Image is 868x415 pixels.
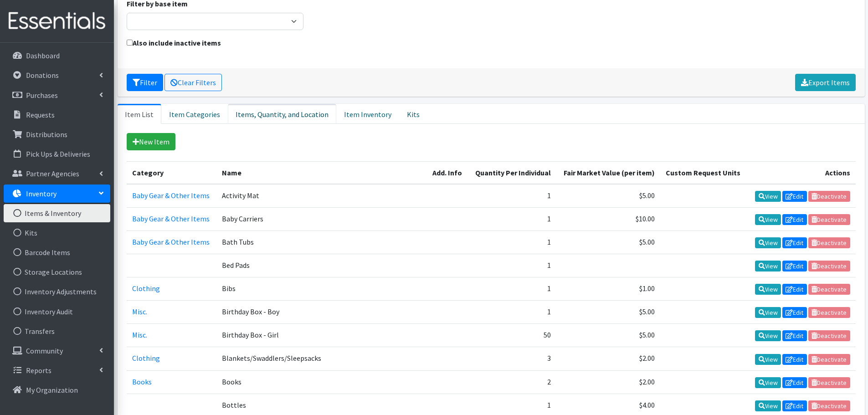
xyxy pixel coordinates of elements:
[132,191,210,200] a: Baby Gear & Other Items
[216,324,427,347] td: Birthday Box - Girl
[4,125,110,143] a: Distributions
[556,231,660,254] td: $5.00
[782,261,807,272] a: Edit
[26,346,63,355] p: Community
[468,277,556,301] td: 1
[755,261,781,272] a: View
[556,277,660,301] td: $1.00
[4,164,110,183] a: Partner Agencies
[755,377,781,388] a: View
[4,243,110,261] a: Barcode Items
[660,161,747,184] th: Custom Request Units
[132,354,160,363] a: Clothing
[216,277,427,301] td: Bibs
[127,161,217,184] th: Category
[755,307,781,318] a: View
[556,370,660,394] td: $2.00
[164,74,222,91] a: Clear Filters
[782,354,807,365] a: Edit
[782,191,807,202] a: Edit
[4,145,110,163] a: Pick Ups & Deliveries
[336,104,399,124] a: Item Inventory
[132,377,152,386] a: Books
[26,91,58,100] p: Purchases
[127,74,163,91] button: Filter
[427,161,468,184] th: Add. Info
[4,224,110,242] a: Kits
[4,204,110,222] a: Items & Inventory
[161,104,228,124] a: Item Categories
[4,381,110,399] a: My Organization
[556,184,660,208] td: $5.00
[26,149,90,159] p: Pick Ups & Deliveries
[755,284,781,295] a: View
[795,74,856,91] a: Export Items
[132,307,147,316] a: Misc.
[556,207,660,231] td: $10.00
[228,104,336,124] a: Items, Quantity, and Location
[782,284,807,295] a: Edit
[782,237,807,248] a: Edit
[468,161,556,184] th: Quantity Per Individual
[468,324,556,347] td: 50
[216,370,427,394] td: Books
[132,330,147,339] a: Misc.
[216,347,427,370] td: Blankets/Swaddlers/Sleepsacks
[26,385,78,395] p: My Organization
[468,301,556,324] td: 1
[216,254,427,277] td: Bed Pads
[26,71,59,80] p: Donations
[216,231,427,254] td: Bath Tubs
[399,104,427,124] a: Kits
[132,237,210,246] a: Baby Gear & Other Items
[216,207,427,231] td: Baby Carriers
[4,361,110,379] a: Reports
[4,184,110,203] a: Inventory
[132,284,160,293] a: Clothing
[468,231,556,254] td: 1
[132,214,210,223] a: Baby Gear & Other Items
[4,263,110,281] a: Storage Locations
[748,161,856,184] th: Actions
[26,169,79,178] p: Partner Agencies
[26,189,56,198] p: Inventory
[755,237,781,248] a: View
[4,66,110,84] a: Donations
[216,301,427,324] td: Birthday Box - Boy
[782,330,807,341] a: Edit
[4,106,110,124] a: Requests
[127,40,133,46] input: Also include inactive items
[755,191,781,202] a: View
[755,214,781,225] a: View
[468,370,556,394] td: 2
[556,161,660,184] th: Fair Market Value (per item)
[118,104,161,124] a: Item List
[468,184,556,208] td: 1
[26,366,51,375] p: Reports
[755,330,781,341] a: View
[26,130,67,139] p: Distributions
[755,354,781,365] a: View
[556,324,660,347] td: $5.00
[4,322,110,340] a: Transfers
[26,110,55,119] p: Requests
[4,282,110,301] a: Inventory Adjustments
[127,133,175,150] a: New Item
[216,184,427,208] td: Activity Mat
[556,347,660,370] td: $2.00
[4,302,110,321] a: Inventory Audit
[468,347,556,370] td: 3
[26,51,60,60] p: Dashboard
[755,400,781,411] a: View
[468,207,556,231] td: 1
[782,214,807,225] a: Edit
[216,161,427,184] th: Name
[4,6,110,36] img: HumanEssentials
[127,37,221,48] label: Also include inactive items
[556,301,660,324] td: $5.00
[4,86,110,104] a: Purchases
[468,254,556,277] td: 1
[782,400,807,411] a: Edit
[782,377,807,388] a: Edit
[782,307,807,318] a: Edit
